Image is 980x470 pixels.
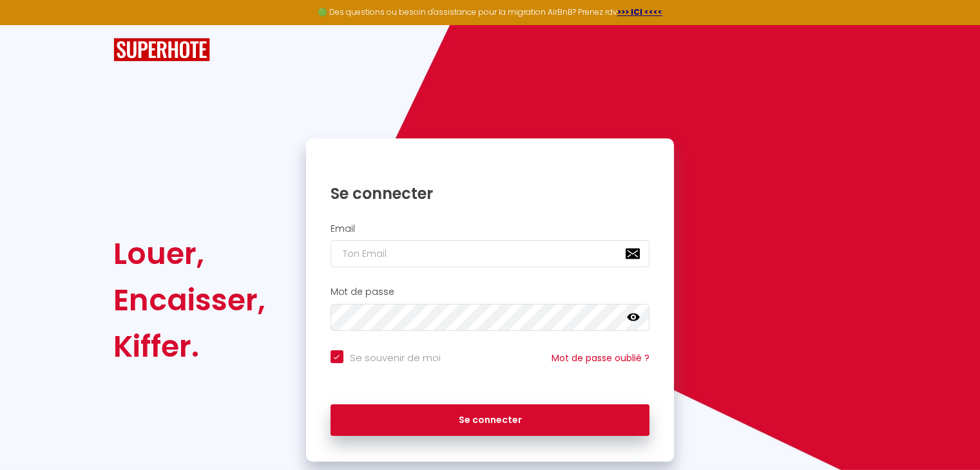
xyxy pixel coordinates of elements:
[617,6,662,17] a: >>> ICI <<<<
[331,183,650,203] h1: Se connecter
[552,352,649,364] a: Mot de passe oublié ?
[113,323,265,370] div: Kiffer.
[331,404,650,437] button: Se connecter
[113,277,265,323] div: Encaisser,
[113,230,265,277] div: Louer,
[331,240,650,267] input: Ton Email
[331,223,650,234] h2: Email
[331,287,650,297] h2: Mot de passe
[113,38,210,62] img: SuperHote logo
